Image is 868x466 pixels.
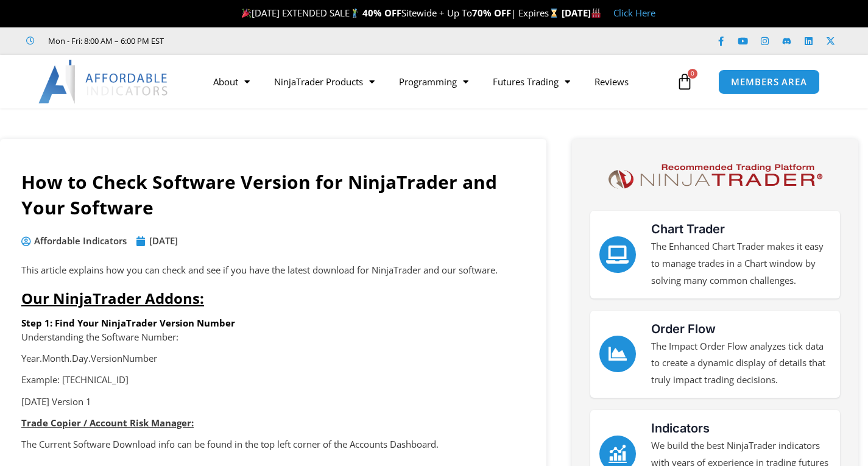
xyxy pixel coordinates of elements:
a: 0 [658,64,711,99]
p: The Current Software Download info can be found in the top left corner of the Accounts Dashboard. [21,436,525,453]
p: This article explains how you can check and see if you have the latest download for NinjaTrader a... [21,262,525,279]
span: [DATE] EXTENDED SALE Sitewide + Up To | Expires [239,7,562,19]
a: Chart Trader [599,236,636,273]
a: NinjaTrader Products [262,68,387,96]
span: MEMBERS AREA [731,77,807,86]
p: The Impact Order Flow analyzes tick data to create a dynamic display of details that truly impact... [651,338,831,389]
img: ⌛ [549,9,559,18]
a: Order Flow [599,336,636,372]
a: MEMBERS AREA [718,69,820,94]
h6: Step 1: Find Your NinjaTrader Version Number [21,317,525,329]
span: 0 [688,69,697,79]
strong: 40% OFF [362,7,401,19]
a: Chart Trader [651,222,725,236]
iframe: Customer reviews powered by Trustpilot [181,35,364,47]
span: Affordable Indicators [31,233,127,250]
a: Programming [387,68,481,96]
a: Click Here [613,7,655,19]
p: Understanding the Software Number: [21,329,525,346]
strong: [DATE] [562,7,601,19]
p: The Enhanced Chart Trader makes it easy to manage trades in a Chart window by solving many common... [651,238,831,289]
a: Order Flow [651,322,716,336]
p: Year.Month.Day.VersionNumber [21,350,525,367]
a: Reviews [582,68,641,96]
strong: Trade Copier / Account Risk Manager: [21,417,194,429]
a: Indicators [651,421,710,436]
p: [DATE] Version 1 [21,394,525,411]
span: Mon - Fri: 8:00 AM – 6:00 PM EST [45,34,164,48]
img: NinjaTrader Logo | Affordable Indicators – NinjaTrader [603,160,828,192]
span: Our NinjaTrader Addons: [21,288,204,308]
a: Futures Trading [481,68,582,96]
nav: Menu [201,68,673,96]
time: [DATE] [149,235,178,247]
strong: 70% OFF [472,7,511,19]
img: LogoAI | Affordable Indicators – NinjaTrader [38,60,169,104]
img: 🎉 [242,9,251,18]
p: Example: [TECHNICAL_ID] [21,372,525,389]
a: About [201,68,262,96]
img: 🏭 [591,9,601,18]
h1: How to Check Software Version for NinjaTrader and Your Software [21,169,525,221]
img: 🏌️‍♂️ [350,9,359,18]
